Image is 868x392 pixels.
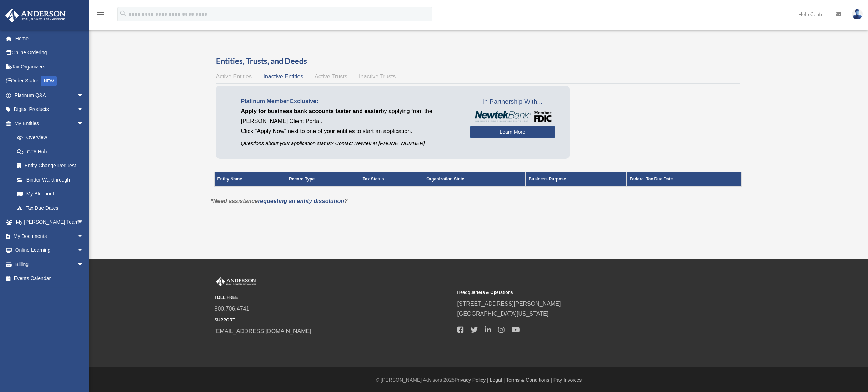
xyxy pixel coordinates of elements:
[77,102,91,117] span: arrow_drop_down
[553,377,582,383] a: Pay Invoices
[455,377,488,383] a: Privacy Policy |
[77,88,91,103] span: arrow_drop_down
[89,376,868,385] div: © [PERSON_NAME] Advisors 2025
[423,172,526,187] th: Organization State
[241,126,459,136] p: Click "Apply Now" next to one of your entities to start an application.
[77,229,91,244] span: arrow_drop_down
[215,277,257,286] img: Anderson Advisors Platinum Portal
[119,10,127,17] i: search
[5,243,95,258] a: Online Learningarrow_drop_down
[360,172,423,187] th: Tax Status
[214,172,286,187] th: Entity Name
[526,172,627,187] th: Business Purpose
[470,96,555,108] span: In Partnership With...
[315,73,347,80] span: Active Trusts
[10,201,91,215] a: Tax Due Dates
[215,316,452,324] small: SUPPORT
[216,56,740,67] h3: Entities, Trusts, and Deeds
[10,173,91,187] a: Binder Walkthrough
[359,73,396,80] span: Inactive Trusts
[77,215,91,230] span: arrow_drop_down
[215,328,311,334] a: [EMAIL_ADDRESS][DOMAIN_NAME]
[5,215,95,229] a: My [PERSON_NAME] Teamarrow_drop_down
[5,60,95,74] a: Tax Organizers
[627,172,741,187] th: Federal Tax Due Date
[41,76,57,86] div: NEW
[241,106,459,126] p: by applying from the [PERSON_NAME] Client Portal.
[5,229,95,243] a: My Documentsarrow_drop_down
[286,172,360,187] th: Record Type
[263,73,303,80] span: Inactive Entities
[215,294,452,301] small: TOLL FREE
[77,243,91,258] span: arrow_drop_down
[241,139,459,148] p: Questions about your application status? Contact Newtek at [PHONE_NUMBER]
[5,116,91,131] a: My Entitiesarrow_drop_down
[490,377,505,383] a: Legal |
[5,31,95,46] a: Home
[457,311,549,317] a: [GEOGRAPHIC_DATA][US_STATE]
[5,102,95,117] a: Digital Productsarrow_drop_down
[5,257,95,271] a: Billingarrow_drop_down
[96,12,105,19] a: menu
[258,198,344,204] a: requesting an entity dissolution
[216,73,252,80] span: Active Entities
[457,289,695,296] small: Headquarters & Operations
[215,306,250,312] a: 800.706.4741
[77,257,91,272] span: arrow_drop_down
[77,116,91,131] span: arrow_drop_down
[506,377,552,383] a: Terms & Conditions |
[457,301,561,307] a: [STREET_ADDRESS][PERSON_NAME]
[211,198,348,204] em: *Need assistance ?
[10,144,91,159] a: CTA Hub
[241,108,381,114] span: Apply for business bank accounts faster and easier
[5,271,95,286] a: Events Calendar
[5,88,95,102] a: Platinum Q&Aarrow_drop_down
[10,187,91,201] a: My Blueprint
[10,159,91,173] a: Entity Change Request
[5,74,95,88] a: Order StatusNEW
[96,10,105,19] i: menu
[852,9,863,19] img: User Pic
[3,9,68,22] img: Anderson Advisors Platinum Portal
[5,46,95,60] a: Online Ordering
[10,131,87,145] a: Overview
[241,96,459,106] p: Platinum Member Exclusive:
[470,126,555,138] a: Learn More
[473,111,552,122] img: NewtekBankLogoSM.png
